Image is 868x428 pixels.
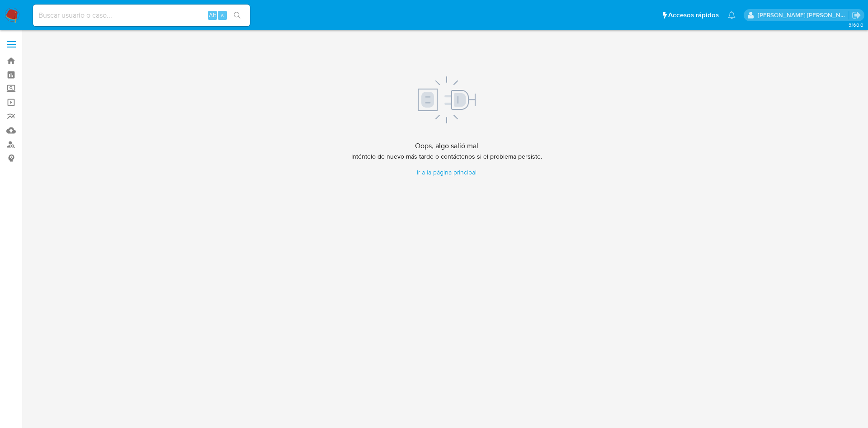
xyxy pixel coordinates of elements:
[221,11,224,19] span: s
[351,141,542,151] h4: Oops, algo salió mal
[351,152,542,161] p: Inténtelo de nuevo más tarde o contáctenos si el problema persiste.
[228,9,246,22] button: search-icon
[758,11,849,19] p: sandra.helbardt@mercadolibre.com
[668,10,719,20] span: Accesos rápidos
[351,168,542,177] a: Ir a la página principal
[852,10,861,20] a: Salir
[728,11,736,19] a: Notificaciones
[209,11,216,19] span: Alt
[33,9,250,21] input: Buscar usuario o caso...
